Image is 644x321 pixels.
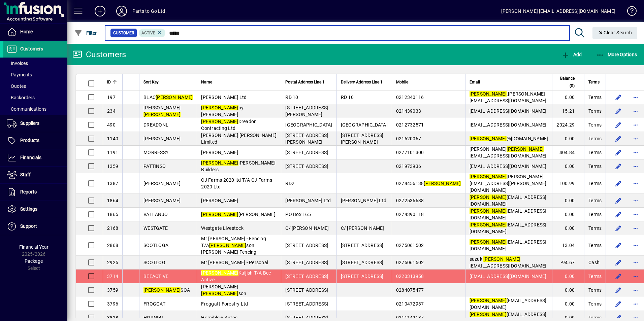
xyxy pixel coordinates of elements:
td: -94.67 [552,256,584,270]
a: Invoices [3,58,67,69]
span: [EMAIL_ADDRESS][DOMAIN_NAME] [470,122,547,128]
span: Terms [588,300,602,307]
span: [PERSON_NAME] [143,105,181,117]
span: 3796 [107,301,118,307]
em: [PERSON_NAME] [201,160,238,166]
span: 021439033 [396,108,421,114]
span: [PERSON_NAME] son [201,284,246,296]
button: More options [630,240,641,251]
a: Staff [3,167,67,183]
span: [PERSON_NAME] [143,136,181,141]
button: Edit [613,209,623,220]
span: [EMAIL_ADDRESS][DOMAIN_NAME] [470,222,547,234]
span: Invoices [7,61,28,66]
span: [STREET_ADDRESS] [285,287,328,293]
span: [EMAIL_ADDRESS][DOMAIN_NAME] [470,164,547,169]
span: Terms [588,180,602,187]
em: [PERSON_NAME] [470,298,507,303]
span: 1359 [107,164,118,169]
td: 2024.29 [552,118,584,132]
span: Terms [588,149,602,156]
span: [EMAIL_ADDRESS][DOMAIN_NAME] [470,208,547,220]
span: [STREET_ADDRESS] [285,260,328,265]
em: [PERSON_NAME] [201,291,238,296]
span: 0275061502 [396,243,424,248]
span: SOA [143,287,190,293]
button: More options [630,195,641,206]
span: Support [20,223,37,229]
div: Balance ($) [556,75,581,90]
em: [PERSON_NAME] [201,105,238,110]
span: [EMAIL_ADDRESS][DOMAIN_NAME] [470,194,547,207]
span: 3759 [107,287,118,293]
span: [STREET_ADDRESS][PERSON_NAME] [341,133,384,145]
a: Products [3,132,67,149]
span: @[DOMAIN_NAME] [470,136,548,141]
em: [PERSON_NAME] [470,222,507,227]
em: [PERSON_NAME] [201,119,238,124]
a: Financials [3,149,67,166]
button: Edit [613,178,623,189]
span: [PERSON_NAME] Builders [201,160,276,172]
em: [PERSON_NAME] [143,112,181,117]
span: MORRESSY [143,150,168,155]
button: Add [560,48,583,61]
td: 13.04 [552,235,584,256]
span: [PERSON_NAME] [143,198,181,203]
mat-chip: Activation Status: Active [139,29,166,37]
button: Edit [613,195,623,206]
span: BLAC [143,95,193,100]
em: [PERSON_NAME] [156,95,193,100]
span: .[PERSON_NAME][EMAIL_ADDRESS][DOMAIN_NAME] [470,91,547,103]
span: Terms [588,287,602,293]
em: [PERSON_NAME] [209,243,246,248]
span: Balance ($) [556,75,575,90]
div: Mobile [396,78,461,86]
em: [PERSON_NAME] [201,212,238,217]
td: 0.00 [552,283,584,297]
button: Filter [73,27,99,39]
span: Dreadon Contracting Ltd [201,119,257,131]
span: [STREET_ADDRESS] [285,301,328,307]
a: Knowledge Base [622,1,636,23]
span: 0274390118 [396,212,424,217]
span: SCOTLOGA [143,243,168,248]
span: Terms [588,242,602,249]
button: More options [630,271,641,282]
a: Suppliers [3,115,67,132]
span: 490 [107,122,116,128]
button: More options [630,133,641,144]
td: 404.84 [552,146,584,159]
span: 1864 [107,198,118,203]
button: More Options [594,48,639,61]
span: [PERSON_NAME] Ltd [201,95,247,100]
span: [PERSON_NAME] Ltd [285,198,331,203]
span: 197 [107,95,116,100]
span: [STREET_ADDRESS][PERSON_NAME] [285,133,328,145]
span: [STREET_ADDRESS] [285,274,328,279]
td: 0.00 [552,91,584,104]
span: Staff [20,172,31,177]
span: RD 10 [285,95,298,100]
span: 0284075477 [396,287,424,293]
span: Suppliers [20,120,39,126]
span: 0272536638 [396,198,424,203]
span: Terms [588,211,602,218]
span: 021620067 [396,136,421,141]
span: 2868 [107,243,118,248]
span: [PERSON_NAME] Ltd [341,198,386,203]
span: Terms [588,197,602,204]
span: Financials [20,155,41,160]
span: [EMAIL_ADDRESS][DOMAIN_NAME] [470,274,547,279]
button: More options [630,257,641,268]
span: Active [141,31,155,35]
span: [PERSON_NAME] [201,212,276,217]
span: Sort Key [143,78,159,86]
a: Settings [3,201,67,218]
span: Add [561,52,582,57]
span: [STREET_ADDRESS] [285,315,328,320]
button: More options [630,106,641,116]
a: Home [3,24,67,40]
span: PATTINSO [143,164,166,169]
em: [PERSON_NAME] [470,194,507,200]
